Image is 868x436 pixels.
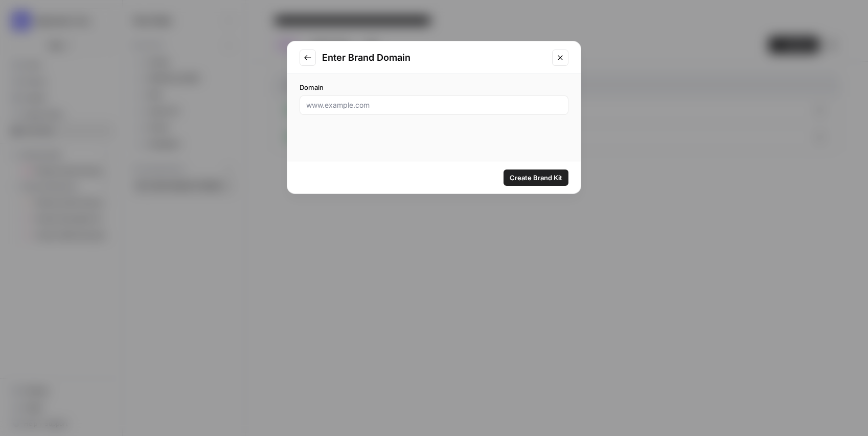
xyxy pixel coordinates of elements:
[504,169,568,186] button: Create Brand Kit
[300,82,568,92] label: Domain
[306,100,562,110] input: www.example.com
[300,50,316,66] button: Go to previous step
[552,50,568,66] button: Close modal
[322,51,546,65] h2: Enter Brand Domain
[510,173,562,183] span: Create Brand Kit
